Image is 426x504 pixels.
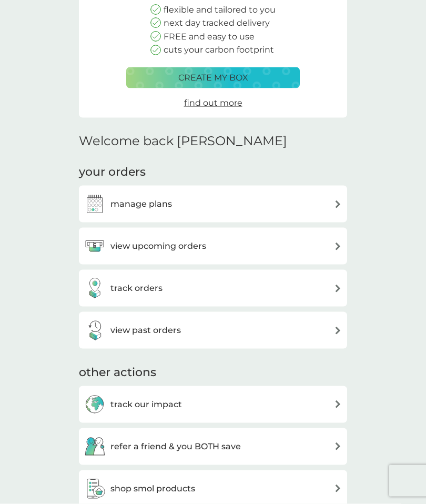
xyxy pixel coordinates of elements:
[164,16,270,30] p: next day tracked delivery
[184,96,242,110] a: find out more
[110,440,241,453] h3: refer a friend & you BOTH save
[110,239,206,253] h3: view upcoming orders
[184,98,242,108] span: find out more
[110,324,181,337] h3: view past orders
[79,134,287,149] h2: Welcome back [PERSON_NAME]
[126,67,300,88] button: create my box
[164,30,255,44] p: FREE and easy to use
[334,327,342,335] img: arrow right
[110,398,182,411] h3: track our impact
[334,485,342,492] img: arrow right
[334,200,342,208] img: arrow right
[79,365,156,381] h3: other actions
[334,400,342,408] img: arrow right
[110,197,172,211] h3: manage plans
[334,442,342,450] img: arrow right
[178,71,248,85] p: create my box
[110,482,195,496] h3: shop smol products
[334,243,342,250] img: arrow right
[110,281,163,295] h3: track orders
[334,285,342,293] img: arrow right
[164,3,276,17] p: flexible and tailored to you
[79,164,146,180] h3: your orders
[164,43,274,57] p: cuts your carbon footprint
